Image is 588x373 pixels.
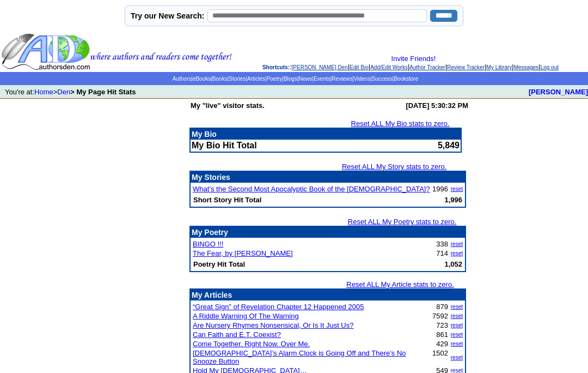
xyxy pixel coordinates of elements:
a: Invite Friends! [391,55,436,63]
p: My Articles [192,291,464,299]
a: “Great Sign” of Revelation Chapter 12 Happened 2005 [193,303,364,311]
a: What’s the Second Most Apocalyptic Book of the [DEMOGRAPHIC_DATA]? [193,185,430,193]
a: Add/Edit Works [370,64,408,70]
font: You're at: > [5,88,136,96]
a: Author Tracker [409,64,445,70]
font: 1996 [432,185,448,193]
p: My Bio [192,130,460,139]
a: BINGO !!! [193,240,223,248]
a: Reset ALL My Story stats to zero. [342,163,446,171]
a: reset [451,341,463,347]
a: reset [451,186,463,192]
b: Poetry Hit Total [193,260,245,268]
a: Edit Bio [350,64,368,70]
a: [DEMOGRAPHIC_DATA]’s Alarm Clock is Going Off and There’s No Snooze Button [193,349,406,365]
label: Try our New Search: [131,11,204,20]
b: [DATE] 5:30:32 PM [406,101,468,110]
p: My Poetry [192,228,464,237]
a: reset [451,313,463,319]
a: Home [34,88,53,96]
b: Short Story Hit Total [193,196,261,204]
a: reset [451,322,463,328]
a: Reset ALL My Poetry stats to zero. [348,218,457,226]
a: Log out [541,64,559,70]
a: Blogs [284,76,297,82]
a: A Riddle Warning Of The Warning [193,312,299,320]
a: News [299,76,313,82]
font: 7592 [432,312,448,320]
font: 714 [436,249,448,257]
a: [PERSON_NAME] Den [292,64,348,70]
a: Videos [354,76,370,82]
img: header_logo2.gif [1,33,232,71]
a: reset [451,332,463,338]
a: Den [57,88,70,96]
a: Success [372,76,393,82]
a: Messages [514,64,539,70]
a: Stories [229,76,246,82]
a: Books [212,76,228,82]
a: Reset ALL My Bio stats to zero. [351,119,450,128]
b: > My Page Hit Stats [70,88,136,96]
a: Poetry [266,76,282,82]
a: Reviews [332,76,352,82]
a: [PERSON_NAME] [529,88,588,96]
a: Can Faith and E.T. Coexist? [193,330,281,339]
a: Are Nursery Rhymes Nonsensical, Or Is It Just Us? [193,321,353,329]
a: reset [451,354,463,360]
div: : | | | | | | | [234,55,587,71]
font: 723 [436,321,448,329]
a: Authors [173,76,191,82]
font: 879 [436,303,448,311]
font: 861 [436,330,448,339]
a: The Fear, by [PERSON_NAME] [193,249,293,257]
font: 429 [436,340,448,348]
b: My "live" visitor stats. [191,101,265,110]
a: reset [451,250,463,256]
b: 1,996 [444,196,462,204]
a: My Library [487,64,512,70]
a: Review Tracker [447,64,485,70]
font: 5,849 [438,141,460,150]
a: Come Together. Right Now. Over Me. [193,340,310,348]
a: reset [451,241,463,247]
a: Bookstore [394,76,418,82]
a: Reset ALL My Article stats to zero. [346,280,454,288]
b: 1,052 [444,260,462,268]
b: My Bio Hit Total [192,141,257,150]
a: Events [314,76,330,82]
a: eBooks [193,76,211,82]
font: 338 [436,240,448,248]
a: reset [451,304,463,310]
p: My Stories [192,173,464,182]
span: Shortcuts: [262,64,290,70]
a: Articles [247,76,265,82]
font: 1502 [432,349,448,357]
